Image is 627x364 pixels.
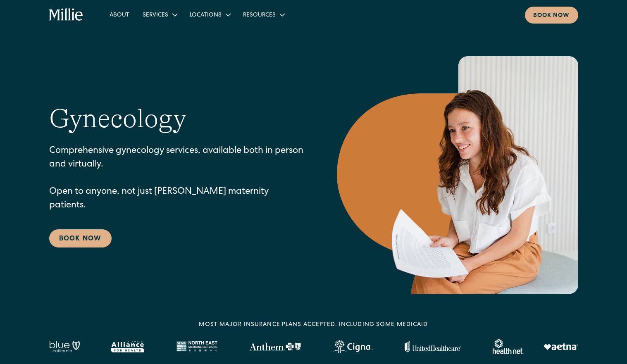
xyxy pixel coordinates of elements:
[111,341,144,352] img: Alameda Alliance logo
[544,343,578,350] img: Aetna logo
[243,11,276,20] div: Resources
[199,321,428,329] div: MOST MAJOR INSURANCE PLANS ACCEPTED, INCLUDING some MEDICAID
[183,8,236,21] div: Locations
[493,339,524,354] img: Healthnet logo
[176,341,217,352] img: North East Medical Services logo
[49,341,80,352] img: Blue California logo
[136,8,183,21] div: Services
[143,11,168,20] div: Services
[49,8,83,21] a: home
[103,8,136,21] a: About
[333,340,373,353] img: Cigna logo
[236,8,291,21] div: Resources
[337,56,578,294] img: Smiling woman holding documents during a consultation, reflecting supportive guidance in maternit...
[533,12,570,20] div: Book now
[249,343,301,351] img: Anthem Logo
[49,229,112,247] a: Book Now
[525,7,578,24] a: Book now
[405,341,461,352] img: United Healthcare logo
[190,11,222,20] div: Locations
[49,145,304,213] p: Comprehensive gynecology services, available both in person and virtually. Open to anyone, not ju...
[49,103,186,135] h1: Gynecology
